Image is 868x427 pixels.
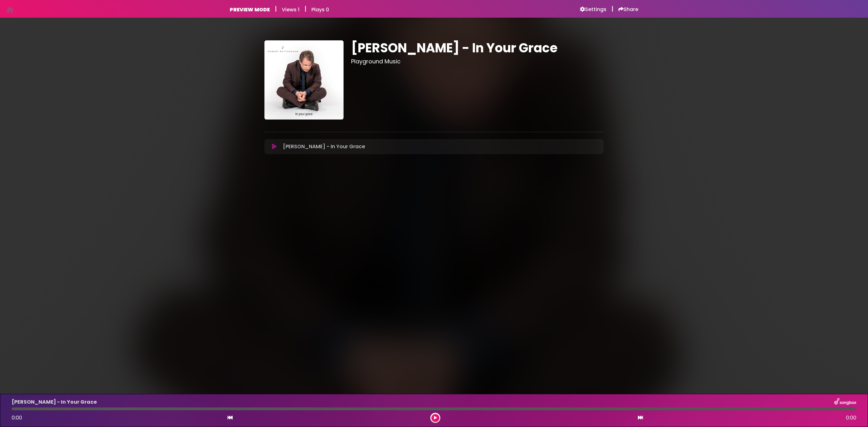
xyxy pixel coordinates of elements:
h1: [PERSON_NAME] - In Your Grace [351,40,604,56]
p: [PERSON_NAME] - In Your Grace [283,143,365,150]
a: Share [618,6,638,13]
h6: Plays 0 [311,7,329,13]
h5: | [611,5,613,13]
h3: Playground Music [351,58,604,65]
img: ZIHwRR2RDOgVomBGBxEA [264,40,344,120]
h6: PREVIEW MODE [230,7,270,13]
h6: Views 1 [282,7,299,13]
h5: | [304,5,306,13]
a: Settings [580,6,606,13]
h5: | [275,5,277,13]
